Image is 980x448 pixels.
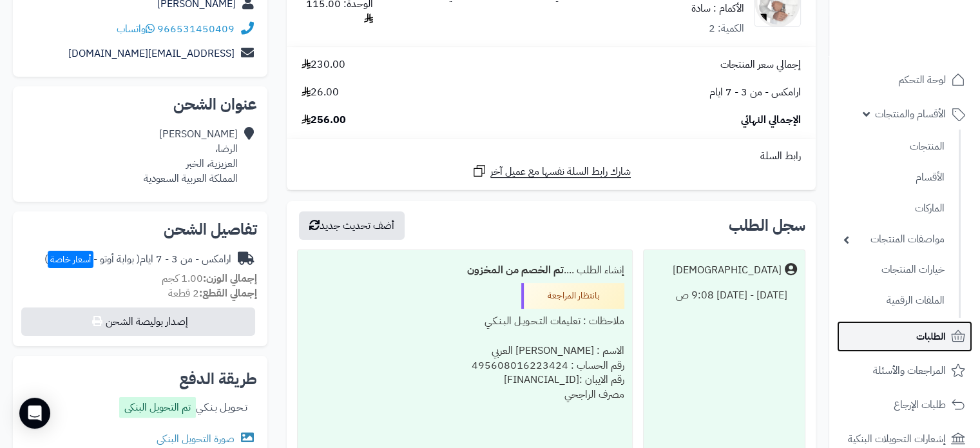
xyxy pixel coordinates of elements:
[68,46,235,61] a: [EMAIL_ADDRESS][DOMAIN_NAME]
[179,371,257,387] h2: طريقة الدفع
[48,251,93,268] span: أسعار خاصة
[873,362,946,380] span: المراجعات والأسئلة
[673,263,782,278] div: [DEMOGRAPHIC_DATA]
[709,85,801,100] span: ارامكس - من 3 - 7 ايام
[837,256,951,284] a: خيارات المنتجات
[168,286,257,301] small: 2 قطعة
[720,57,801,72] span: إجمالي سعر المنتجات
[837,226,951,253] a: مواصفات المنتجات
[837,321,972,352] a: الطلبات
[741,113,801,128] span: الإجمالي النهائي
[44,252,231,267] div: ارامكس - من 3 - 7 ايام
[44,251,140,267] span: ( بوابة أوتو - )
[837,389,972,420] a: طلبات الإرجاع
[292,149,811,164] div: رابط السلة
[651,283,797,308] div: [DATE] - [DATE] 9:08 ص
[490,164,631,179] span: شارك رابط السلة نفسها مع عميل آخر
[117,21,155,37] a: واتساب
[892,10,968,37] img: logo-2.png
[302,85,339,100] span: 26.00
[302,113,346,128] span: 256.00
[199,286,257,301] strong: إجمالي القطع:
[305,258,624,283] div: إنشاء الطلب ....
[837,133,951,161] a: المنتجات
[157,21,235,37] a: 966531450409
[837,355,972,386] a: المراجعات والأسئلة
[467,262,564,278] b: تم الخصم من المخزون
[898,71,946,89] span: لوحة التحكم
[19,398,50,429] div: Open Intercom Messenger
[837,164,951,191] a: الأقسام
[144,127,238,186] div: [PERSON_NAME] الرضا، العزيزية، الخبر المملكة العربية السعودية
[119,397,196,418] label: تم التحويل البنكى
[894,396,946,414] span: طلبات الإرجاع
[23,97,257,112] h2: عنوان الشحن
[157,431,257,447] a: صورة التحويل البنكى
[837,287,951,315] a: الملفات الرقمية
[302,57,345,72] span: 230.00
[709,21,744,36] div: الكمية: 2
[521,283,624,309] div: بانتظار المراجعة
[837,64,972,95] a: لوحة التحكم
[119,397,247,421] div: تـحـويـل بـنـكـي
[472,163,631,179] a: شارك رابط السلة نفسها مع عميل آخر
[837,195,951,222] a: الماركات
[203,271,257,286] strong: إجمالي الوزن:
[23,222,257,237] h2: تفاصيل الشحن
[875,105,946,123] span: الأقسام والمنتجات
[299,211,405,240] button: أضف تحديث جديد
[916,327,946,346] span: الطلبات
[848,430,946,448] span: إشعارات التحويلات البنكية
[21,307,255,336] button: إصدار بوليصة الشحن
[729,218,805,233] h3: سجل الطلب
[162,271,257,286] small: 1.00 كجم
